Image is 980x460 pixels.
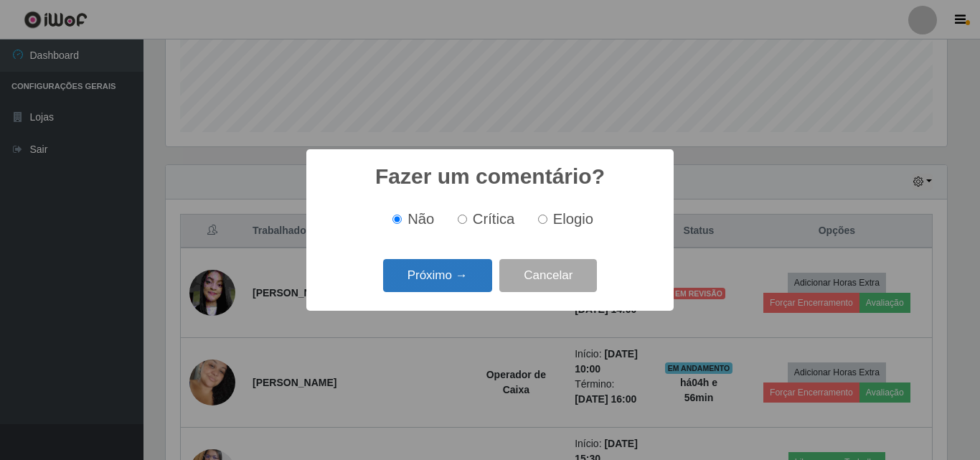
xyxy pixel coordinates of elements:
input: Elogio [538,215,547,224]
span: Crítica [473,211,515,227]
input: Não [392,215,402,224]
button: Próximo → [383,259,492,293]
input: Crítica [458,215,467,224]
span: Elogio [553,211,593,227]
span: Não [407,211,434,227]
h2: Fazer um comentário? [375,164,605,189]
button: Cancelar [499,259,597,293]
